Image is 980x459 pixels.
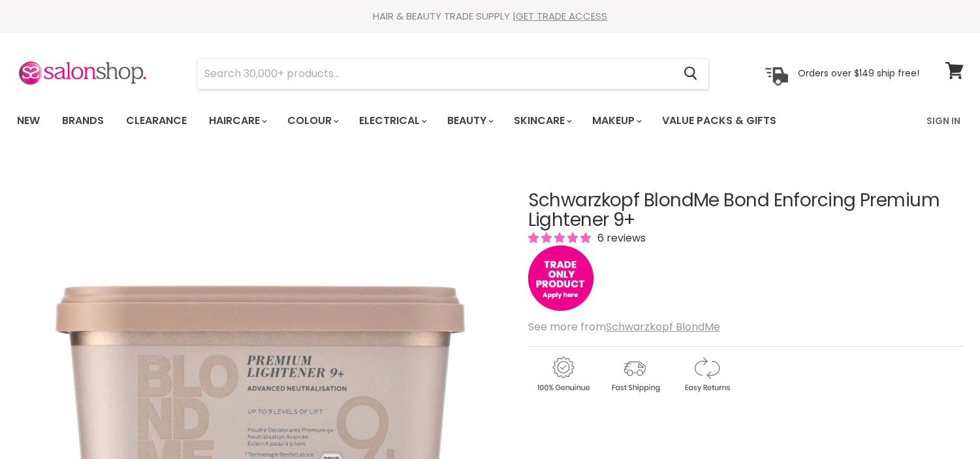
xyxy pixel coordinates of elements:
button: Search [674,59,708,89]
a: Schwarzkopf BlondMe [606,319,720,334]
a: Makeup [582,107,650,135]
a: Value Packs & Gifts [652,107,786,135]
a: Sign In [919,107,968,135]
a: GET TRADE ACCESS [516,9,607,23]
a: Skincare [504,107,580,135]
div: HAIR & BEAUTY TRADE SUPPLY | [1,10,980,23]
a: New [7,107,50,135]
input: Search [198,59,674,89]
span: 5.00 stars [528,230,593,245]
img: shipping.gif [600,355,669,394]
span: 6 reviews [593,230,646,245]
a: Haircare [199,107,275,135]
nav: Main [1,102,980,140]
img: genuine.gif [528,355,597,394]
form: Product [197,58,709,89]
img: returns.gif [672,355,741,394]
h1: Schwarzkopf BlondMe Bond Enforcing Premium Lightener 9+ [528,191,964,231]
a: Electrical [349,107,435,135]
a: Colour [277,107,347,135]
p: Orders over $149 ship free! [798,67,919,79]
a: Beauty [437,107,501,135]
a: Brands [52,107,114,135]
a: Clearance [116,107,197,135]
img: tradeonly_small.jpg [528,245,593,311]
ul: Main menu [7,102,853,140]
span: See more from [528,319,720,334]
